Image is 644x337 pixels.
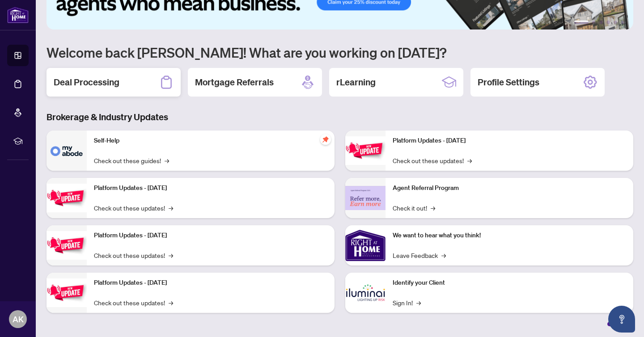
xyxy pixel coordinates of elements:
[7,7,29,23] img: logo
[165,156,169,165] span: →
[393,298,421,308] a: Sign In!→
[94,250,173,260] a: Check out these updates!→
[393,231,626,240] p: We want to hear what you think!
[614,21,617,24] button: 5
[393,278,626,288] p: Identify your Client
[608,306,635,333] button: Open asap
[47,131,87,171] img: Self-Help
[393,156,472,165] a: Check out these updates!→
[606,21,610,24] button: 4
[54,76,119,88] h2: Deal Processing
[47,44,633,61] h1: Welcome back [PERSON_NAME]! What are you working on [DATE]?
[94,278,327,288] p: Platform Updates - [DATE]
[94,298,173,308] a: Check out these updates!→
[13,313,24,325] span: AK
[336,76,376,88] h2: rLearning
[47,111,633,123] h3: Brokerage & Industry Updates
[431,203,435,213] span: →
[94,136,327,146] p: Self-Help
[169,250,173,260] span: →
[478,76,539,88] h2: Profile Settings
[393,203,435,213] a: Check it out!→
[195,76,274,88] h2: Mortgage Referrals
[345,186,386,211] img: Agent Referral Program
[621,21,624,24] button: 6
[94,203,173,213] a: Check out these updates!→
[416,298,421,308] span: →
[393,250,446,260] a: Leave Feedback→
[47,231,87,259] img: Platform Updates - July 21, 2025
[345,273,386,313] img: Identify your Client
[592,21,596,24] button: 2
[94,231,327,240] p: Platform Updates - [DATE]
[441,250,446,260] span: →
[169,203,173,213] span: →
[94,183,327,193] p: Platform Updates - [DATE]
[320,134,331,145] span: pushpin
[47,278,87,307] img: Platform Updates - July 8, 2025
[467,156,472,165] span: →
[47,184,87,212] img: Platform Updates - September 16, 2025
[599,21,603,24] button: 3
[574,21,589,24] button: 1
[393,136,626,146] p: Platform Updates - [DATE]
[345,136,386,164] img: Platform Updates - June 23, 2025
[169,298,173,308] span: →
[94,156,169,165] a: Check out these guides!→
[393,183,626,193] p: Agent Referral Program
[345,225,386,265] img: We want to hear what you think!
